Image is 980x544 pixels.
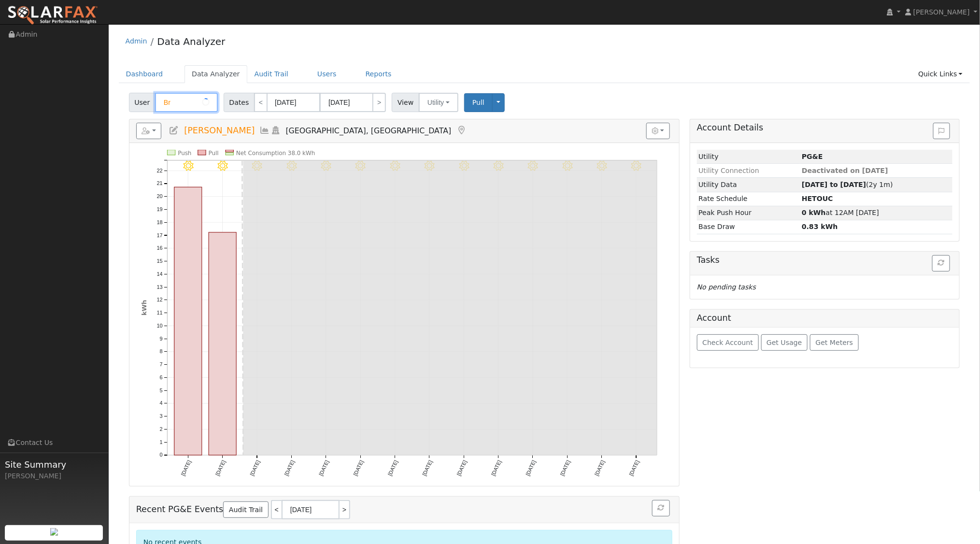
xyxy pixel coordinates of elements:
[236,150,315,157] text: Net Consumption 38.0 kWh
[421,459,433,477] text: [DATE]
[933,123,950,139] button: Issue History
[802,209,826,216] strong: 0 kWh
[5,458,103,471] span: Site Summary
[816,339,853,346] span: Get Meters
[119,65,170,83] a: Dashboard
[697,206,800,220] td: Peak Push Hour
[50,528,58,536] img: retrieve
[372,93,386,112] a: >
[157,36,225,47] a: Data Analyzer
[156,258,162,264] text: 15
[697,123,952,133] h5: Account Details
[270,126,281,135] a: Login As (last Never)
[911,65,970,83] a: Quick Links
[159,387,162,393] text: 5
[249,459,261,477] text: [DATE]
[628,459,640,477] text: [DATE]
[702,339,753,346] span: Check Account
[419,93,458,112] button: Utility
[456,126,467,135] a: Map
[697,150,800,164] td: Utility
[698,167,759,174] span: Utility Connection
[810,334,859,351] button: Get Meters
[697,334,759,351] button: Check Account
[472,99,484,106] span: Pull
[559,459,571,477] text: [DATE]
[932,255,950,272] button: Refresh
[136,500,672,519] h5: Recent PG&E Events
[254,93,268,112] a: <
[159,349,162,355] text: 8
[464,93,493,112] button: Pull
[156,168,162,173] text: 22
[286,126,452,135] span: [GEOGRAPHIC_DATA], [GEOGRAPHIC_DATA]
[283,459,295,477] text: [DATE]
[156,271,162,277] text: 14
[802,181,893,188] span: (2y 1m)
[141,300,148,315] text: kWh
[159,426,162,432] text: 2
[913,8,970,16] span: [PERSON_NAME]
[224,93,255,112] span: Dates
[340,500,350,519] a: >
[802,181,866,188] strong: [DATE] to [DATE]
[386,459,398,477] text: [DATE]
[697,178,800,192] td: Utility Data
[156,194,162,200] text: 20
[352,459,364,477] text: [DATE]
[156,310,162,315] text: 11
[697,255,952,265] h5: Tasks
[209,232,236,455] rect: onclick=""
[156,245,162,251] text: 16
[159,414,162,419] text: 3
[802,223,838,230] strong: 0.83 kWh
[169,126,179,135] a: Edit User (37146)
[183,161,193,171] i: 9/15 - MostlyClear
[802,167,888,174] span: Deactivated on [DATE]
[260,126,270,135] a: Multi-Series Graph
[159,336,162,342] text: 9
[217,161,227,171] i: 9/16 - Clear
[697,313,731,323] h5: Account
[697,192,800,206] td: Rate Schedule
[155,93,218,112] input: Select a User
[178,150,191,157] text: Push
[697,220,800,234] td: Base Draw
[159,374,162,380] text: 6
[126,37,147,45] a: Admin
[129,93,156,112] span: User
[180,459,192,477] text: [DATE]
[156,297,162,303] text: 12
[5,471,103,481] div: [PERSON_NAME]
[156,323,162,329] text: 10
[525,459,537,477] text: [DATE]
[159,361,162,367] text: 7
[156,232,162,238] text: 17
[159,401,162,406] text: 4
[310,65,344,83] a: Users
[490,459,502,477] text: [DATE]
[174,187,202,455] rect: onclick=""
[185,65,247,83] a: Data Analyzer
[358,65,399,83] a: Reports
[7,5,98,26] img: SolarFax
[159,452,162,458] text: 0
[208,150,218,157] text: Pull
[802,153,823,160] strong: ID: 17277045, authorized: 09/11/25
[802,195,833,202] strong: Z
[767,339,802,346] span: Get Usage
[184,126,255,135] span: [PERSON_NAME]
[247,65,296,83] a: Audit Trail
[223,501,268,518] a: Audit Trail
[761,334,808,351] button: Get Usage
[271,500,282,519] a: <
[159,439,162,445] text: 1
[594,459,606,477] text: [DATE]
[652,500,670,516] button: Refresh
[156,181,162,186] text: 21
[214,459,227,477] text: [DATE]
[318,459,330,477] text: [DATE]
[156,206,162,212] text: 19
[156,284,162,290] text: 13
[392,93,419,112] span: View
